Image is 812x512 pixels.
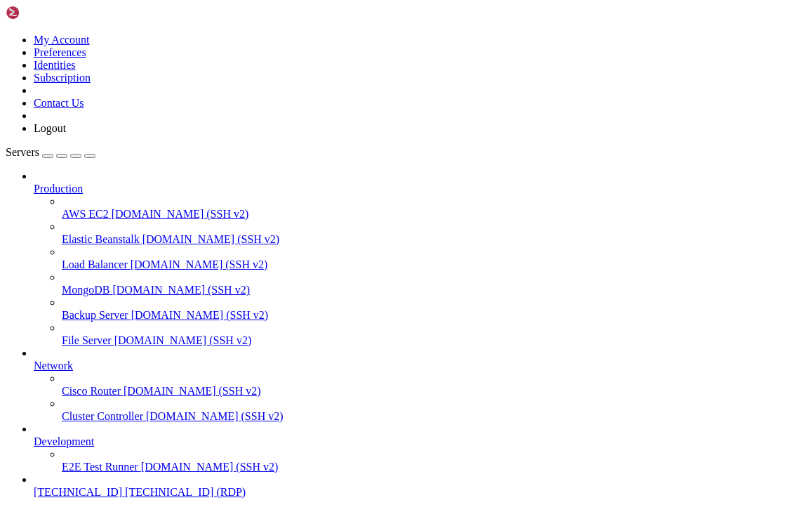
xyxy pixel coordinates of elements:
a: Cisco Router [DOMAIN_NAME] (SSH v2) [62,385,806,398]
a: Preferences [34,46,86,58]
span: [DOMAIN_NAME] (SSH v2) [124,385,261,397]
span: [DOMAIN_NAME] (SSH v2) [131,258,268,270]
li: Network [34,347,806,423]
span: Load Balancer [62,258,128,270]
a: [TECHNICAL_ID] [TECHNICAL_ID] (RDP) [34,486,806,499]
span: Backup Server [62,309,128,321]
li: Production [34,170,806,347]
span: [DOMAIN_NAME] (SSH v2) [141,461,279,473]
span: [DOMAIN_NAME] (SSH v2) [112,284,250,296]
a: AWS EC2 [DOMAIN_NAME] (SSH v2) [62,208,806,221]
span: Cisco Router [62,385,121,397]
a: MongoDB [DOMAIN_NAME] (SSH v2) [62,284,806,296]
span: Elastic Beanstalk [62,233,140,245]
span: [TECHNICAL_ID] [34,486,122,498]
a: Contact Us [34,97,84,109]
a: Servers [6,146,95,158]
li: Backup Server [DOMAIN_NAME] (SSH v2) [62,296,806,322]
a: Subscription [34,72,91,84]
span: [DOMAIN_NAME] (SSH v2) [142,233,280,245]
a: My Account [34,34,90,46]
a: Load Balancer [DOMAIN_NAME] (SSH v2) [62,258,806,271]
span: Cluster Controller [62,410,143,422]
li: [TECHNICAL_ID] [TECHNICAL_ID] (RDP) [34,473,806,499]
a: E2E Test Runner [DOMAIN_NAME] (SSH v2) [62,461,806,473]
img: Shellngn [6,6,86,20]
li: Cluster Controller [DOMAIN_NAME] (SSH v2) [62,398,806,423]
a: Cluster Controller [DOMAIN_NAME] (SSH v2) [62,410,806,423]
span: [TECHNICAL_ID] (RDP) [125,486,246,498]
li: File Server [DOMAIN_NAME] (SSH v2) [62,322,806,347]
a: Development [34,435,806,448]
a: Elastic Beanstalk [DOMAIN_NAME] (SSH v2) [62,233,806,246]
span: [DOMAIN_NAME] (SSH v2) [131,309,269,321]
span: AWS EC2 [62,208,109,220]
a: Production [34,183,806,195]
li: E2E Test Runner [DOMAIN_NAME] (SSH v2) [62,448,806,473]
a: File Server [DOMAIN_NAME] (SSH v2) [62,334,806,347]
a: Backup Server [DOMAIN_NAME] (SSH v2) [62,309,806,322]
span: MongoDB [62,284,109,296]
span: Production [34,183,83,195]
span: [DOMAIN_NAME] (SSH v2) [146,410,284,422]
a: Network [34,360,806,372]
li: Load Balancer [DOMAIN_NAME] (SSH v2) [62,246,806,271]
li: Cisco Router [DOMAIN_NAME] (SSH v2) [62,372,806,398]
span: Servers [6,146,39,158]
li: AWS EC2 [DOMAIN_NAME] (SSH v2) [62,195,806,221]
span: Network [34,360,73,372]
span: Development [34,435,94,447]
li: MongoDB [DOMAIN_NAME] (SSH v2) [62,271,806,296]
a: Identities [34,59,76,71]
span: [DOMAIN_NAME] (SSH v2) [114,334,252,346]
span: File Server [62,334,112,346]
li: Development [34,423,806,473]
span: [DOMAIN_NAME] (SSH v2) [112,208,249,220]
a: Logout [34,122,66,134]
span: E2E Test Runner [62,461,138,473]
li: Elastic Beanstalk [DOMAIN_NAME] (SSH v2) [62,221,806,246]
